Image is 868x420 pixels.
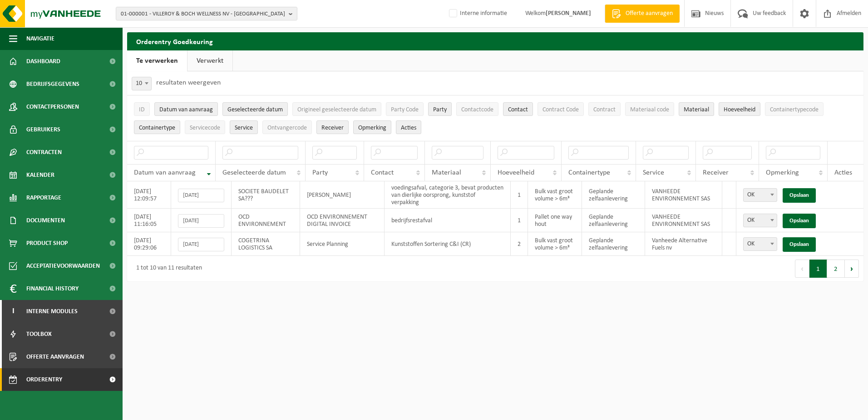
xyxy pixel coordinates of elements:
[26,73,79,95] span: Bedrijfsgegevens
[312,169,328,176] span: Party
[386,102,424,116] button: Party CodeParty Code: Activate to sort
[538,102,584,116] button: Contract CodeContract Code: Activate to sort
[116,7,297,20] button: 01-000001 - VILLEROY & BOCH WELLNESS NV - [GEOGRAPHIC_DATA]
[795,260,809,278] button: Previous
[26,368,103,391] span: Orderentry Goedkeuring
[26,323,52,345] span: Toolbox
[385,209,511,232] td: bedrijfsrestafval
[401,125,416,131] span: Acties
[428,102,452,116] button: PartyParty: Activate to sort
[643,169,664,176] span: Service
[546,10,591,17] strong: [PERSON_NAME]
[498,169,534,176] span: Hoeveelheid
[684,106,709,113] span: Materiaal
[834,169,852,176] span: Acties
[582,181,645,209] td: Geplande zelfaanlevering
[783,214,816,228] a: Opslaan
[321,125,344,131] span: Receiver
[358,125,386,131] span: Opmerking
[783,237,816,252] a: Opslaan
[26,209,65,232] span: Documenten
[645,209,722,232] td: VANHEEDE ENVIRONNEMENT SAS
[222,102,288,116] button: Geselecteerde datumGeselecteerde datum: Activate to sort
[766,169,799,176] span: Opmerking
[744,238,777,250] span: OK
[396,120,421,134] button: Acties
[316,120,349,134] button: ReceiverReceiver: Activate to sort
[159,106,213,113] span: Datum van aanvraag
[230,120,258,134] button: ServiceService: Activate to sort
[156,79,221,86] label: resultaten weergeven
[528,209,582,232] td: Pallet one way hout
[630,106,669,113] span: Materiaal code
[132,260,202,277] div: 1 tot 10 van 11 resultaten
[433,106,447,113] span: Party
[297,106,376,113] span: Origineel geselecteerde datum
[127,232,171,256] td: [DATE] 09:29:06
[139,106,145,113] span: ID
[511,232,528,256] td: 2
[528,232,582,256] td: Bulk vast groot volume > 6m³
[568,169,610,176] span: Containertype
[385,232,511,256] td: Kunststoffen Sortering C&I (CR)
[625,102,674,116] button: Materiaal codeMateriaal code: Activate to sort
[447,7,507,20] label: Interne informatie
[262,120,312,134] button: OntvangercodeOntvangercode: Activate to sort
[127,32,863,50] h2: Orderentry Goedkeuring
[845,260,859,278] button: Next
[26,50,60,73] span: Dashboard
[542,106,579,113] span: Contract Code
[461,106,493,113] span: Contactcode
[185,120,225,134] button: ServicecodeServicecode: Activate to sort
[26,232,68,255] span: Product Shop
[511,209,528,232] td: 1
[26,164,54,186] span: Kalender
[300,181,384,209] td: [PERSON_NAME]
[679,102,714,116] button: MateriaalMateriaal: Activate to sort
[292,102,381,116] button: Origineel geselecteerde datumOrigineel geselecteerde datum: Activate to sort
[127,50,187,71] a: Te verwerken
[267,125,307,131] span: Ontvangercode
[26,118,60,141] span: Gebruikers
[783,188,816,203] a: Opslaan
[300,232,384,256] td: Service Planning
[227,106,283,113] span: Geselecteerde datum
[645,232,722,256] td: Vanheede Alternative Fuels nv
[134,169,196,176] span: Datum van aanvraag
[765,102,824,116] button: ContainertypecodeContainertypecode: Activate to sort
[456,102,498,116] button: ContactcodeContactcode: Activate to sort
[809,260,827,278] button: 1
[26,95,79,118] span: Contactpersonen
[134,102,150,116] button: IDID: Activate to sort
[508,106,528,113] span: Contact
[300,209,384,232] td: OCD ENVIRONNEMENT DIGITAL INVOICE
[235,125,253,131] span: Service
[385,181,511,209] td: voedingsafval, categorie 3, bevat producten van dierlijke oorsprong, kunststof verpakking
[827,260,845,278] button: 2
[190,125,220,131] span: Servicecode
[26,186,61,209] span: Rapportage
[132,77,151,90] span: 10
[645,181,722,209] td: VANHEEDE ENVIRONNEMENT SAS
[134,120,180,134] button: ContainertypeContainertype: Activate to sort
[132,77,152,90] span: 10
[623,9,675,18] span: Offerte aanvragen
[528,181,582,209] td: Bulk vast groot volume > 6m³
[744,214,777,227] span: OK
[127,209,171,232] td: [DATE] 11:16:05
[743,237,777,251] span: OK
[232,232,301,256] td: COGETRINA LOGISTICS SA
[511,181,528,209] td: 1
[9,300,17,323] span: I
[26,141,62,164] span: Contracten
[26,300,78,323] span: Interne modules
[371,169,394,176] span: Contact
[232,209,301,232] td: OCD ENVIRONNEMENT
[582,232,645,256] td: Geplande zelfaanlevering
[724,106,755,113] span: Hoeveelheid
[743,188,777,202] span: OK
[139,125,175,131] span: Containertype
[127,181,171,209] td: [DATE] 12:09:57
[432,169,461,176] span: Materiaal
[605,5,680,23] a: Offerte aanvragen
